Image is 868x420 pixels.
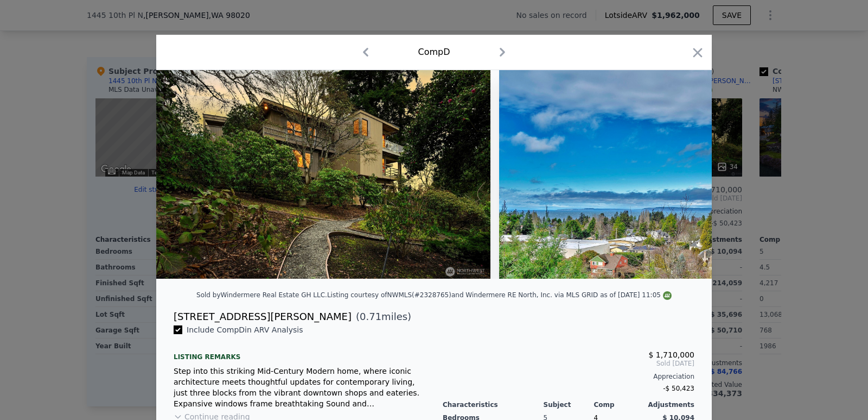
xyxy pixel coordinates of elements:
img: Property Img [156,70,490,279]
div: Comp [593,400,644,409]
span: -$ 50,423 [663,385,694,392]
span: Include Comp D in ARV Analysis [182,325,308,334]
img: NWMLS Logo [663,291,672,300]
span: 0.71 [360,311,381,322]
div: Listing remarks [174,344,425,361]
div: [STREET_ADDRESS][PERSON_NAME] [174,309,352,324]
div: Comp D [418,46,450,59]
div: Characteristics [443,400,544,409]
div: Adjustments [644,400,694,409]
div: Appreciation [443,372,694,381]
span: Sold [DATE] [443,359,694,368]
div: Step into this striking Mid-Century Modern home, where iconic architecture meets thoughtful updat... [174,366,425,409]
span: $ 1,710,000 [648,350,694,359]
img: Property Img [499,70,826,279]
div: Listing courtesy of NWMLS (#2328765) and Windermere RE North, Inc. via MLS GRID as of [DATE] 11:05 [327,291,672,299]
div: Subject [544,400,594,409]
span: ( miles) [352,309,411,324]
div: Sold by Windermere Real Estate GH LLC . [196,291,327,299]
